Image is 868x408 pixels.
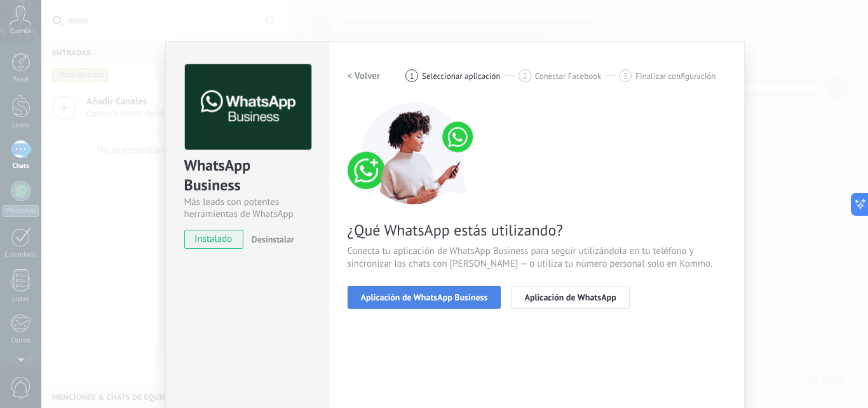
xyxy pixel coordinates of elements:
span: 2 [522,71,527,81]
img: connect number [348,102,481,204]
button: < Volver [348,64,381,87]
span: Finalizar configuración [635,71,715,81]
h2: < Volver [348,70,381,82]
span: Desinstalar [252,234,294,245]
img: logo_main.png [185,64,311,150]
span: Aplicación de WhatsApp Business [361,293,488,302]
button: Aplicación de WhatsApp Business [348,286,501,309]
span: Aplicación de WhatsApp [524,293,616,302]
span: 3 [623,71,628,81]
span: instalado [185,230,243,249]
span: Conectar Facebook [535,71,602,81]
button: Aplicación de WhatsApp [511,286,629,309]
span: ¿Qué WhatsApp estás utilizando? [348,220,725,240]
span: 1 [410,71,414,81]
div: Más leads con potentes herramientas de WhatsApp [184,196,309,220]
span: Conecta tu aplicación de WhatsApp Business para seguir utilizándola en tu teléfono y sincronizar ... [348,245,725,271]
span: Seleccionar aplicación [422,71,501,81]
div: WhatsApp Business [184,155,309,196]
button: Desinstalar [247,230,294,249]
